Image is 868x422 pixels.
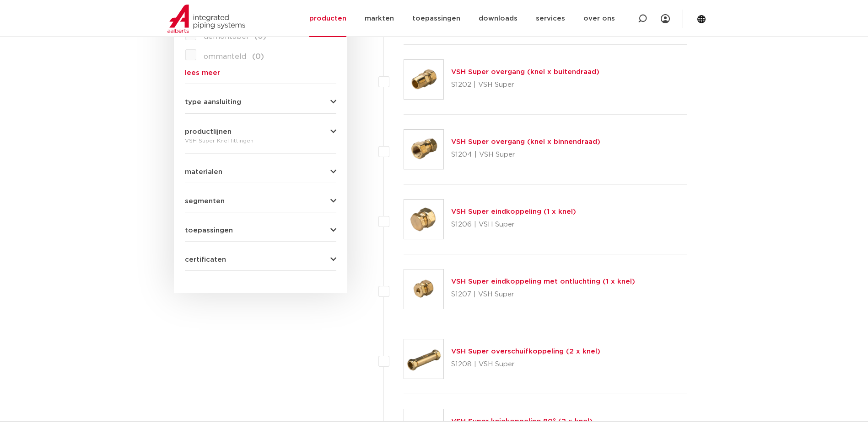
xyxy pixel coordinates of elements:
span: segmenten [185,198,225,205]
a: lees meer [185,69,336,76]
span: certificaten [185,256,226,263]
a: VSH Super eindkoppeling (1 x knel) [451,208,576,215]
div: VSH Super Knel fittingen [185,135,336,146]
button: productlijnen [185,128,336,135]
a: VSH Super overgang (knel x buitendraad) [451,69,599,75]
button: certificaten [185,256,336,263]
p: S1204 | VSH Super [451,148,600,162]
p: S1208 | VSH Super [451,357,600,372]
span: ommanteld [204,53,246,60]
a: VSH Super eindkoppeling met ontluchting (1 x knel) [451,278,635,285]
img: Thumbnail for VSH Super eindkoppeling (1 x knel) [404,200,443,239]
span: productlijnen [185,128,232,135]
span: (0) [252,53,264,60]
button: toepassingen [185,227,336,234]
button: segmenten [185,198,336,205]
img: Thumbnail for VSH Super overgang (knel x buitendraad) [404,60,443,99]
a: VSH Super overschuifkoppeling (2 x knel) [451,348,600,355]
span: materialen [185,169,222,175]
p: S1202 | VSH Super [451,78,599,92]
a: VSH Super overgang (knel x binnendraad) [451,138,600,145]
img: Thumbnail for VSH Super overschuifkoppeling (2 x knel) [404,339,443,379]
p: S1206 | VSH Super [451,217,576,232]
span: type aansluiting [185,99,241,105]
button: materialen [185,169,336,175]
img: Thumbnail for VSH Super overgang (knel x binnendraad) [404,130,443,169]
p: S1207 | VSH Super [451,287,635,302]
button: type aansluiting [185,99,336,105]
span: toepassingen [185,227,233,234]
img: Thumbnail for VSH Super eindkoppeling met ontluchting (1 x knel) [404,269,443,309]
